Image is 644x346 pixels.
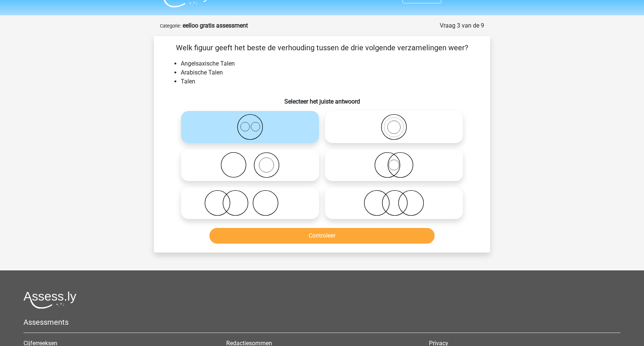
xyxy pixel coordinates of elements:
[166,92,478,105] h6: Selecteer het juiste antwoord
[160,23,181,29] small: Categorie:
[440,21,484,30] div: Vraag 3 van de 9
[183,22,248,29] strong: eelloo gratis assessment
[23,291,76,309] img: Assessly logo
[181,68,478,77] li: Arabische Talen
[181,77,478,86] li: Talen
[181,59,478,68] li: Angelsaxische Talen
[209,228,435,244] button: Controleer
[166,42,478,53] p: Welk figuur geeft het beste de verhouding tussen de drie volgende verzamelingen weer?
[23,318,621,327] h5: Assessments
